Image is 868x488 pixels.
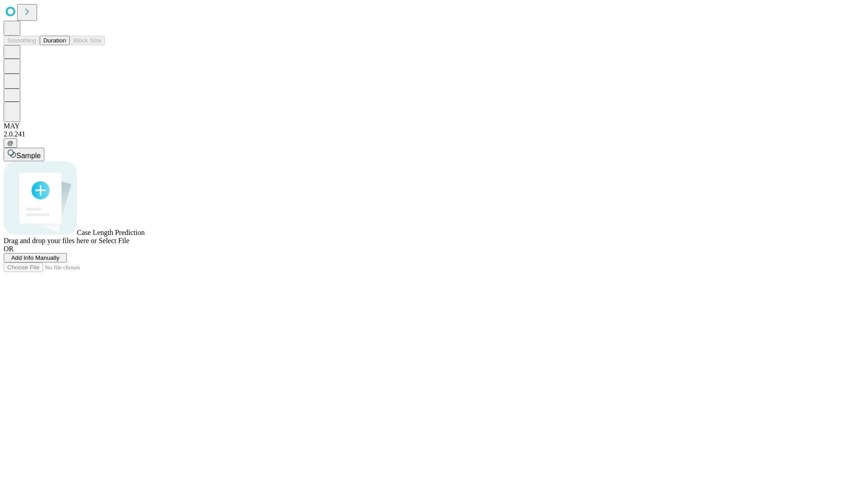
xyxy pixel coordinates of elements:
[4,237,97,244] span: Drag and drop your files here or
[99,237,129,244] span: Select File
[77,229,145,236] span: Case Length Prediction
[16,152,41,160] span: Sample
[4,138,17,148] button: @
[7,140,14,146] span: @
[70,36,105,45] button: Block Size
[40,36,70,45] button: Duration
[11,254,60,261] span: Add Info Manually
[4,36,40,45] button: Smoothing
[4,148,44,161] button: Sample
[4,122,864,130] div: MAY
[4,253,67,263] button: Add Info Manually
[4,130,864,138] div: 2.0.241
[4,245,14,253] span: OR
